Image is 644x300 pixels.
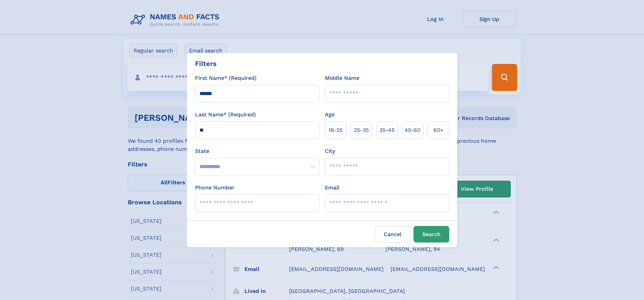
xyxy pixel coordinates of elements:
label: First Name* (Required) [195,74,257,82]
label: Phone Number [195,184,235,192]
label: State [195,147,319,155]
label: Middle Name [325,74,359,82]
label: Age [325,111,335,119]
div: Filters [195,59,217,69]
button: Search [413,226,449,243]
label: Last Name* (Required) [195,111,256,119]
label: Cancel [375,226,411,243]
span: 45‑60 [405,126,421,134]
span: 35‑45 [379,126,395,134]
label: Email [325,184,339,192]
span: 60+ [433,126,444,134]
span: 18‑25 [329,126,342,134]
label: City [325,147,335,155]
span: 25‑35 [354,126,369,134]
